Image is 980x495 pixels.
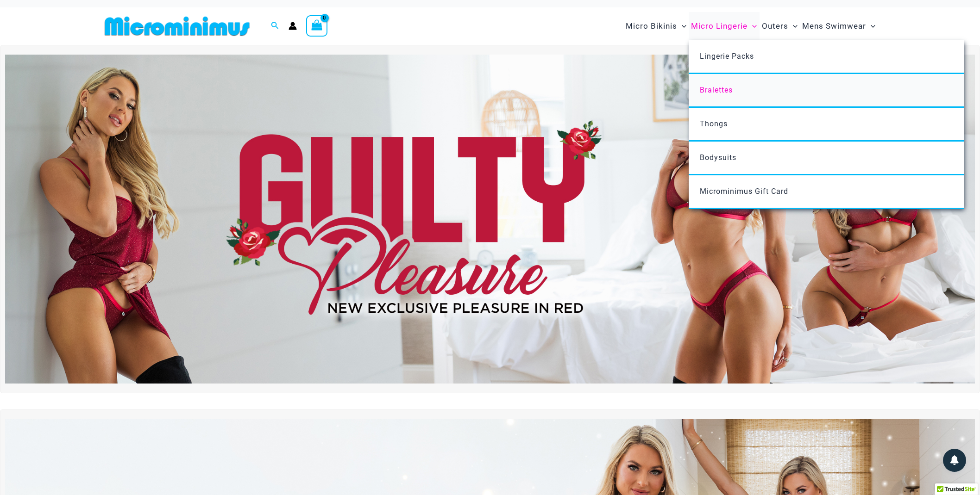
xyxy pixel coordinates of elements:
[689,12,759,40] a: Micro LingerieMenu ToggleMenu Toggle
[289,22,297,30] a: Account icon link
[5,55,975,384] img: Guilty Pleasures Red Lingerie
[622,11,879,42] nav: Site Navigation
[689,74,964,108] a: Bralettes
[689,142,964,175] a: Bodysuits
[762,14,788,38] span: Outers
[800,12,878,40] a: Mens SwimwearMenu ToggleMenu Toggle
[306,15,327,37] a: View Shopping Cart, empty
[748,14,757,38] span: Menu Toggle
[802,14,866,38] span: Mens Swimwear
[760,12,800,40] a: OutersMenu ToggleMenu Toggle
[700,153,736,162] span: Bodysuits
[623,12,689,40] a: Micro BikinisMenu ToggleMenu Toggle
[101,16,253,37] img: MM SHOP LOGO FLAT
[691,14,748,38] span: Micro Lingerie
[866,14,875,38] span: Menu Toggle
[689,40,964,74] a: Lingerie Packs
[689,175,964,209] a: Microminimus Gift Card
[689,108,964,142] a: Thongs
[700,52,754,61] span: Lingerie Packs
[271,20,279,32] a: Search icon link
[700,187,788,196] span: Microminimus Gift Card
[700,86,733,94] span: Bralettes
[626,14,677,38] span: Micro Bikinis
[788,14,798,38] span: Menu Toggle
[700,119,728,128] span: Thongs
[677,14,686,38] span: Menu Toggle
